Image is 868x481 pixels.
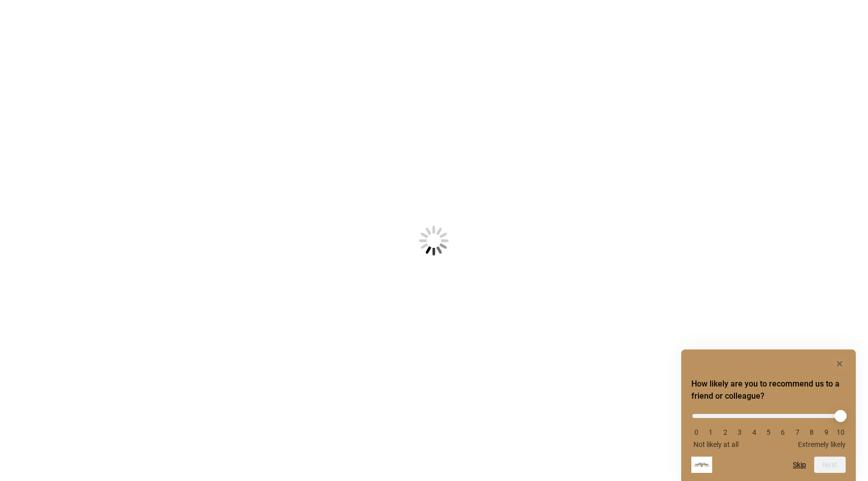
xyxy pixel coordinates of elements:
[691,406,846,448] div: How likely are you to recommend us to a friend or colleague? Select an option from 0 to 10, with ...
[833,358,846,370] button: Hide survey
[369,176,499,306] img: Loading
[691,358,846,473] div: How likely are you to recommend us to a friend or colleague? Select an option from 0 to 10, with ...
[749,428,759,436] li: 4
[706,428,716,436] li: 1
[836,428,846,436] li: 10
[691,428,702,436] li: 0
[807,428,817,436] li: 8
[814,457,846,473] button: Next question
[763,428,774,436] li: 5
[798,440,846,448] span: Extremely likely
[735,428,745,436] li: 3
[793,461,806,469] button: Skip
[693,440,739,448] span: Not likely at all
[691,378,846,402] h2: How likely are you to recommend us to a friend or colleague? Select an option from 0 to 10, with ...
[720,428,730,436] li: 2
[792,428,803,436] li: 7
[778,428,788,436] li: 6
[821,428,831,436] li: 9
